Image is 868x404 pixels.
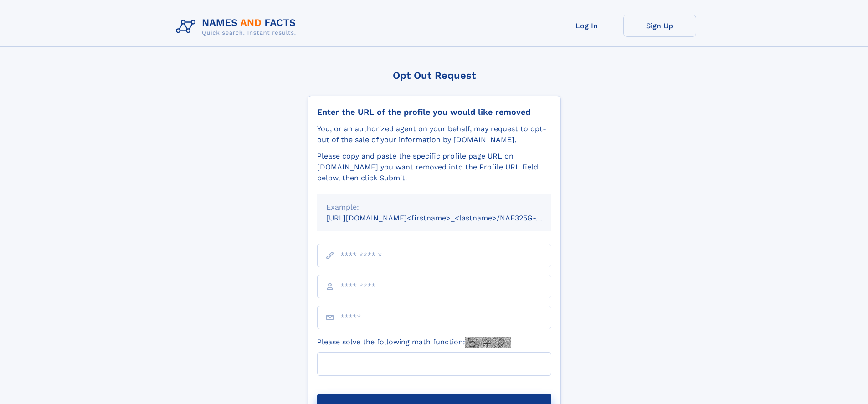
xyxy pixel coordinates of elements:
[623,15,696,37] a: Sign Up
[172,15,303,39] img: Logo Names and Facts
[317,337,511,348] label: Please solve the following math function:
[317,123,551,145] div: You, or an authorized agent on your behalf, may request to opt-out of the sale of your informatio...
[326,214,569,222] small: [URL][DOMAIN_NAME]<firstname>_<lastname>/NAF325G-xxxxxxxx
[550,15,623,37] a: Log In
[308,70,561,81] div: Opt Out Request
[317,107,551,117] div: Enter the URL of the profile you would like removed
[317,151,551,184] div: Please copy and paste the specific profile page URL on [DOMAIN_NAME] you want removed into the Pr...
[326,202,542,213] div: Example:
